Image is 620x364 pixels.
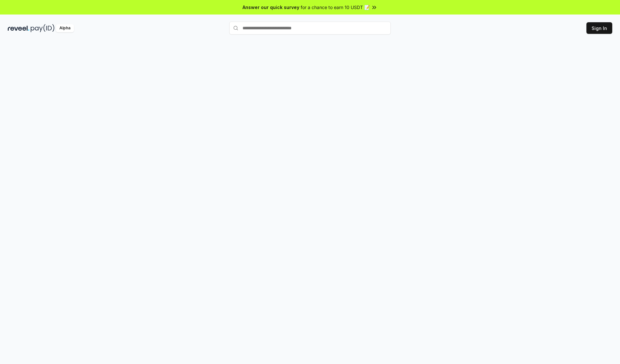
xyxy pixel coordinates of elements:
div: Alpha [56,24,74,32]
img: reveel_dark [8,24,29,32]
span: for a chance to earn 10 USDT 📝 [301,4,370,11]
span: Answer our quick survey [243,4,299,11]
button: Sign In [586,22,612,34]
img: pay_id [31,24,55,32]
